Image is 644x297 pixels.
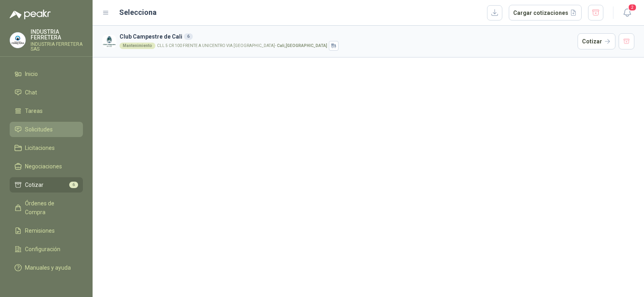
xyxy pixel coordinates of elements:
span: Negociaciones [25,162,62,171]
img: Company Logo [102,35,116,49]
h2: Selecciona [119,7,157,18]
span: Cotizar [25,180,43,189]
strong: Cali , [GEOGRAPHIC_DATA] [277,43,327,48]
a: Configuración [10,242,83,257]
a: Negociaciones [10,159,83,174]
a: Solicitudes [10,122,83,137]
a: Inicio [10,66,83,82]
span: Solicitudes [25,125,53,134]
div: Mantenimiento [120,43,155,49]
p: INDUSTRIA FERRETERA [31,29,83,40]
p: INDUSTRIA FERRETERA SAS [31,42,83,51]
span: Licitaciones [25,143,55,152]
button: 2 [620,6,634,20]
a: Remisiones [10,223,83,238]
a: Licitaciones [10,140,83,156]
a: Cotizar6 [10,177,83,193]
a: Órdenes de Compra [10,196,83,220]
button: Cotizar [578,33,615,49]
span: 6 [69,182,78,188]
p: CLL 5 CR 100 FRENTE A UNICENTRO VIA [GEOGRAPHIC_DATA] - [157,44,327,48]
div: 6 [184,33,193,40]
span: Configuración [25,245,60,254]
span: Chat [25,88,37,97]
a: Tareas [10,103,83,119]
h3: Club Campestre de Cali [120,32,574,41]
button: Cargar cotizaciones [509,5,582,21]
a: Manuales y ayuda [10,260,83,275]
span: Tareas [25,107,43,115]
a: Chat [10,85,83,100]
span: Manuales y ayuda [25,263,71,272]
span: 2 [628,4,637,11]
span: Órdenes de Compra [25,199,75,217]
img: Company Logo [10,33,25,48]
span: Inicio [25,70,38,78]
span: Remisiones [25,226,55,235]
img: Logo peakr [10,10,51,19]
